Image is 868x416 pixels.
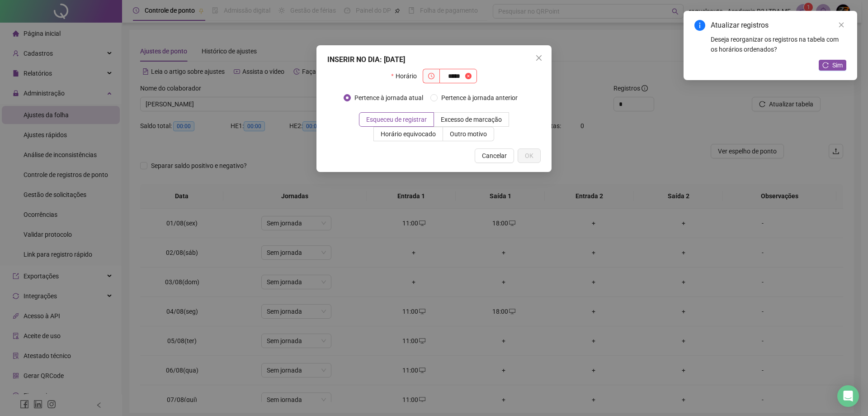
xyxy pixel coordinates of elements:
[450,130,487,138] span: Outro motivo
[711,20,846,31] div: Atualizar registros
[819,60,846,71] button: Sim
[441,116,502,123] span: Excesso de marcação
[327,54,541,65] div: INSERIR NO DIA : [DATE]
[366,116,427,123] span: Esqueceu de registrar
[381,130,436,138] span: Horário equivocado
[836,20,846,30] a: Close
[518,148,541,163] button: OK
[822,62,829,68] span: reload
[838,22,844,28] span: close
[438,93,521,103] span: Pertence à jornada anterior
[391,69,422,83] label: Horário
[711,34,846,54] div: Deseja reorganizar os registros na tabela com os horários ordenados?
[837,385,859,407] div: Open Intercom Messenger
[532,51,546,65] button: Close
[428,73,434,79] span: clock-circle
[351,93,427,103] span: Pertence à jornada atual
[832,60,843,70] span: Sim
[482,151,507,161] span: Cancelar
[535,54,542,62] span: close
[694,20,705,31] span: info-circle
[475,148,514,163] button: Cancelar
